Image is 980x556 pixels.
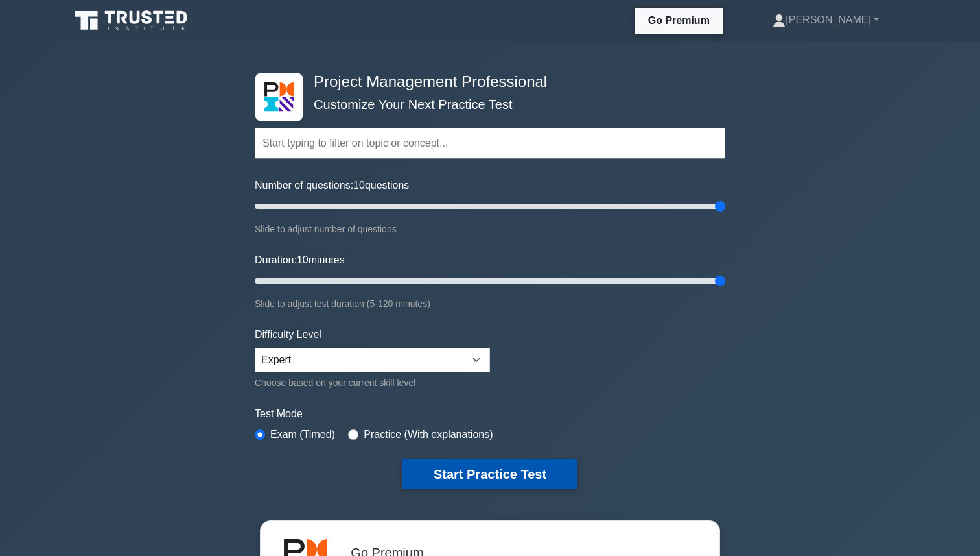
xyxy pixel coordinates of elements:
label: Duration: minutes [255,252,345,268]
span: 10 [353,180,365,191]
label: Number of questions: questions [255,178,409,193]
label: Practice (With explanations) [364,427,493,442]
h4: Project Management Professional [309,73,662,91]
span: 10 [297,254,309,265]
label: Exam (Timed) [270,427,335,442]
div: Slide to adjust number of questions [255,221,725,237]
a: Go Premium [640,12,717,29]
label: Difficulty Level [255,327,321,343]
button: Start Practice Test [402,459,577,489]
input: Start typing to filter on topic or concept... [255,128,725,159]
div: Slide to adjust test duration (5-120 minutes) [255,296,725,311]
a: [PERSON_NAME] [741,7,910,33]
label: Test Mode [255,406,725,422]
div: Choose based on your current skill level [255,375,490,391]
